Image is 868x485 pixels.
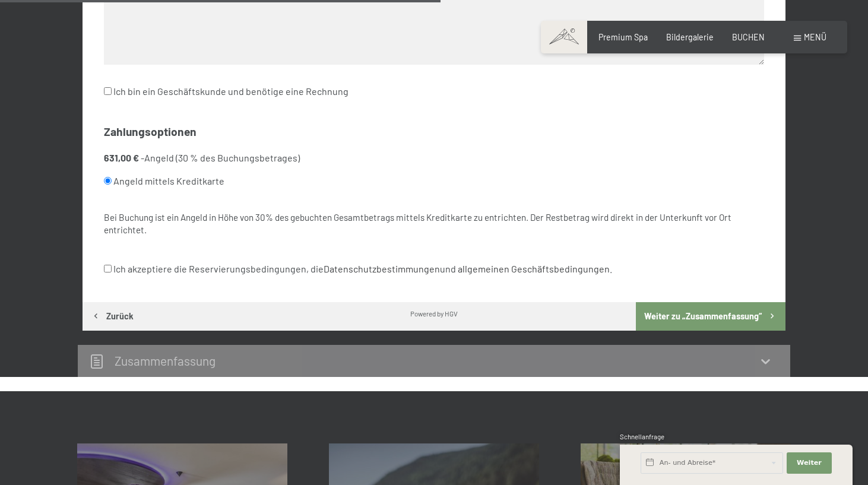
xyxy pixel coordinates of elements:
[666,32,714,42] a: Bildergalerie
[104,170,736,192] label: Angeld mittels Kreditkarte
[598,32,648,42] a: Premium Spa
[636,302,785,331] button: Weiter zu „Zusammen­fassung“
[104,177,112,185] input: Angeld mittels Kreditkarte
[104,80,349,103] label: Ich bin ein Geschäftskunde und benötige eine Rechnung
[104,265,112,272] input: Ich akzeptiere die Reservierungsbedingungen, dieDatenschutzbestimmungenund allgemeinen Geschäftsb...
[620,433,664,440] span: Schnellanfrage
[732,32,765,42] a: BUCHEN
[104,258,612,280] label: Ich akzeptiere die Reservierungsbedingungen, die und .
[104,124,197,140] legend: Zahlungsoptionen
[83,302,142,331] button: Zurück
[115,353,216,368] h2: Zusammen­fassung
[804,32,826,42] span: Menü
[324,263,440,274] a: Datenschutzbestimmungen
[104,151,765,192] li: - Angeld (30 % des Buchungsbetrages)
[410,309,458,318] div: Powered by HGV
[458,263,610,274] a: allgemeinen Geschäftsbedingungen
[787,452,832,474] button: Weiter
[104,211,765,237] div: Bei Buchung ist ein Angeld in Höhe von 30% des gebuchten Gesamtbetrags mittels Kreditkarte zu ent...
[104,87,112,95] input: Ich bin ein Geschäftskunde und benötige eine Rechnung
[797,458,822,468] span: Weiter
[104,152,139,163] strong: 631,00 €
